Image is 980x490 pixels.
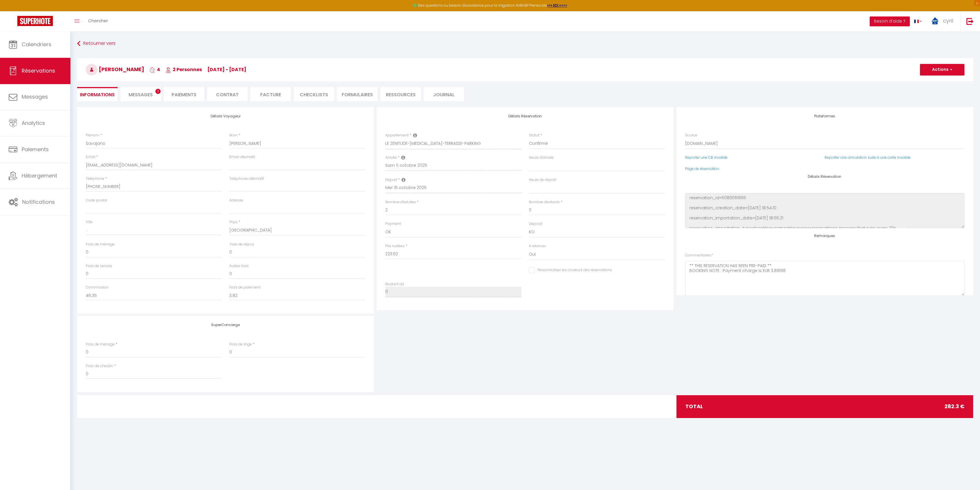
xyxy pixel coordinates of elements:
label: Frais de checkin [86,363,113,369]
span: Messages [129,91,153,98]
label: Frais de ménage [86,242,115,247]
h4: Remarques [685,234,964,238]
li: Contrat [207,87,248,101]
label: Frais de paiement [229,285,261,290]
a: Reporter une CB invalide [685,155,728,160]
span: Calendriers [22,41,51,48]
span: [DATE] - [DATE] [207,66,246,73]
label: Commentaires [685,253,713,258]
li: Informations [77,87,118,101]
a: ... cyril [926,11,960,32]
span: cyril [943,17,953,24]
a: Retourner vers [77,38,973,49]
label: Appartement [385,133,409,138]
label: Ville [86,219,93,225]
img: logout [966,18,974,25]
label: Prénom [86,133,99,138]
label: Commission [86,285,109,290]
label: Arrivée [385,155,397,160]
span: Chercher [88,18,108,24]
label: Téléphone [86,176,104,182]
label: Nom [229,133,238,138]
a: Page de réservation [685,166,719,171]
label: A relancer [529,243,546,249]
label: Statut [529,133,539,138]
label: Nombre d'enfants [529,199,560,205]
label: Heure de départ [529,177,556,183]
span: [PERSON_NAME] [86,66,144,73]
li: Journal [424,87,464,101]
label: Frais de service [86,263,112,269]
h4: SuperConcierge [86,323,365,327]
label: Départ [385,177,397,183]
label: Deposit [529,221,542,227]
li: Facture [250,87,291,101]
label: Adresse [229,198,243,203]
label: Email [86,154,95,160]
span: Messages [22,93,48,100]
span: Hébergement [22,172,57,179]
span: 282.3 € [944,402,964,411]
label: Pays [229,219,238,225]
label: Nombre d'adultes [385,199,416,205]
a: Chercher [84,11,112,32]
label: Source [685,133,697,138]
button: Besoin d'aide ? [870,16,910,26]
h4: Plateformes [685,114,964,118]
label: Téléphone alternatif [229,176,264,182]
label: Email alternatif [229,154,255,160]
li: Paiements [164,87,204,101]
label: Payment [385,221,401,227]
div: total [676,395,973,418]
span: Notifications [22,198,55,206]
label: Code postal [86,198,107,203]
label: Frais de linge [229,342,252,347]
h4: Détails Voyageur [86,114,365,118]
h4: Détails Réservation [385,114,665,118]
button: Actions [920,64,964,75]
a: Reporter une annulation suite à une carte invalide [825,155,911,160]
label: Frais de ménage [86,342,115,347]
li: CHECKLISTS [294,87,334,101]
span: Analytics [22,119,45,127]
span: Réservations [22,67,55,74]
label: Taxe de séjour [229,242,254,247]
h4: Détails Réservation [685,175,964,179]
li: FORMULAIRES [337,87,378,101]
img: ... [931,16,939,25]
label: Autres frais [229,263,249,269]
span: 2 Personnes [165,66,202,73]
img: Super Booking [17,16,53,26]
a: >>> ICI <<<< [547,3,567,8]
span: Paiements [22,146,49,153]
label: Restant dû [385,282,404,287]
li: Ressources [380,87,421,101]
label: Prix nuitées [385,243,405,249]
span: 4 [150,66,160,73]
label: Heure d'arrivée [529,155,554,160]
span: 1 [155,89,161,94]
